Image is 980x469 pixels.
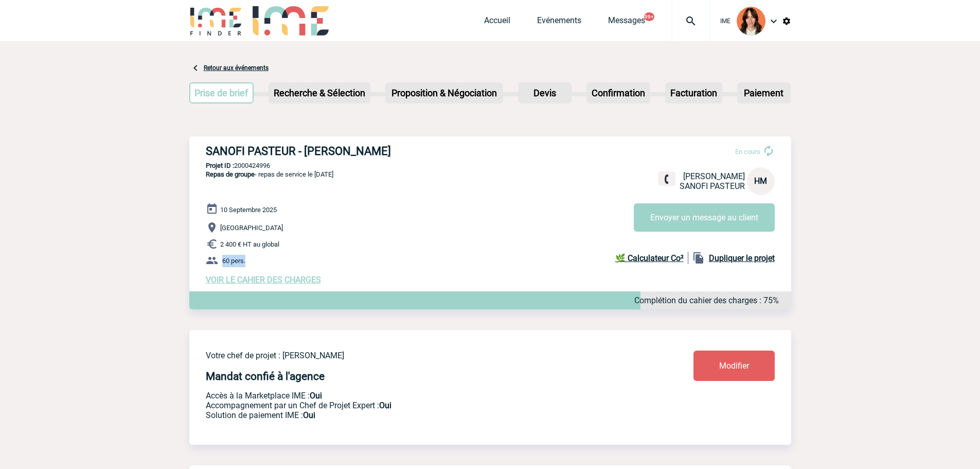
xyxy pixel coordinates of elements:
[220,224,283,232] span: [GEOGRAPHIC_DATA]
[190,83,253,102] p: Prise de brief
[206,162,234,169] b: Projet ID :
[189,162,791,169] p: 2000424996
[206,145,514,158] h3: SANOFI PASTEUR - [PERSON_NAME]
[303,410,315,420] b: Oui
[608,15,645,30] a: Messages
[206,391,633,401] p: Accès à la Marketplace IME :
[692,252,705,264] img: file_copy-black-24dp.png
[537,15,581,30] a: Evénements
[720,18,730,25] span: IME
[709,253,775,263] b: Dupliquer le projet
[310,391,322,401] b: Oui
[719,361,749,371] span: Modifier
[220,240,279,248] span: 2 400 € HT au global
[735,148,760,155] span: En cours
[206,410,633,420] p: Conformité aux process achat client, Prise en charge de la facturation, Mutualisation de plusieur...
[206,170,255,178] span: Repas de groupe
[206,370,325,383] h4: Mandat confié à l'agence
[680,181,745,191] span: SANOFI PASTEUR
[754,176,767,186] span: HM
[519,83,571,102] p: Devis
[662,175,671,184] img: fixe.png
[644,12,654,21] button: 99+
[220,206,277,214] span: 10 Septembre 2025
[204,64,269,72] a: Retour aux événements
[206,401,633,410] p: Prestation payante
[683,171,745,181] span: [PERSON_NAME]
[270,83,369,102] p: Recherche & Sélection
[634,203,775,232] button: Envoyer un message au client
[484,15,510,30] a: Accueil
[587,83,649,102] p: Confirmation
[189,6,243,36] img: IME-Finder
[222,257,245,265] span: 60 pers.
[615,253,684,263] b: 🌿 Calculateur Co²
[206,170,333,178] span: - repas de service le [DATE]
[738,83,790,102] p: Paiement
[206,275,321,285] a: VOIR LE CAHIER DES CHARGES
[666,83,721,102] p: Facturation
[379,401,391,410] b: Oui
[386,83,502,102] p: Proposition & Négociation
[737,7,765,36] img: 94396-2.png
[615,252,688,264] a: 🌿 Calculateur Co²
[206,351,633,360] p: Votre chef de projet : [PERSON_NAME]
